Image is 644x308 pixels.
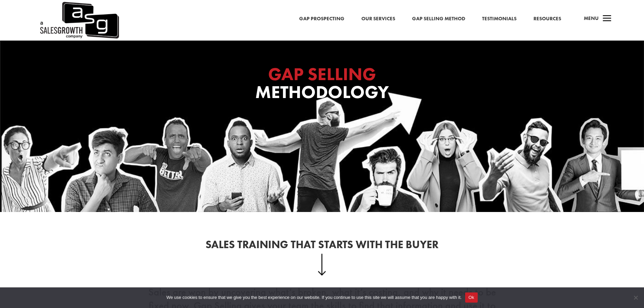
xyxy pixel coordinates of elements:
span: We use cookies to ensure that we give you the best experience on our website. If you continue to ... [166,294,461,301]
h1: Methodology [187,65,457,104]
span: GAP SELLING [268,63,376,86]
span: Menu [584,15,599,22]
span: No [632,294,639,301]
span: a [600,12,614,26]
a: Gap Selling Method [412,15,465,23]
a: Testimonials [482,15,517,23]
a: Our Services [361,15,395,23]
img: down-arrow [318,254,326,275]
a: Gap Prospecting [299,15,344,23]
h2: Sales Training That Starts With the Buyer [140,239,505,254]
a: Resources [533,15,561,23]
button: Ok [465,292,478,303]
